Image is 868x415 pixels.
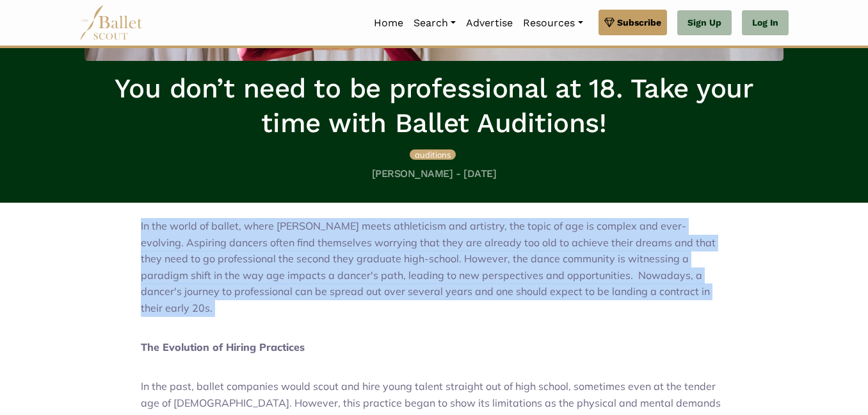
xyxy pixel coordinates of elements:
[415,149,451,160] span: auditions
[410,148,456,160] a: auditions
[599,10,667,35] a: Subscribe
[604,15,615,30] img: gem.svg
[742,10,789,36] a: Log In
[141,341,305,353] strong: The Evolution of Hiring Practices
[408,10,461,37] a: Search
[369,10,408,37] a: Home
[461,10,518,37] a: Advertise
[84,71,784,141] h1: You don’t need to be professional at 18. Take your time with Ballet Auditions!
[518,10,588,37] a: Resources
[677,10,732,36] a: Sign Up
[141,219,716,314] span: In the world of ballet, where [PERSON_NAME] meets athleticism and artistry, the topic of age is c...
[84,167,784,181] h5: [PERSON_NAME] - [DATE]
[617,15,661,30] span: Subscribe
